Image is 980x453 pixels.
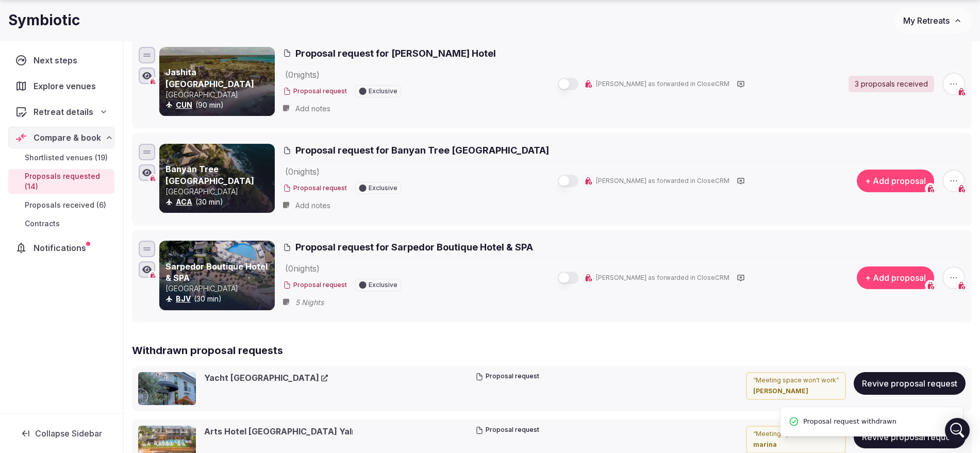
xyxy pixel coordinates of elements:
p: “ Meeting space won't work ” [753,430,839,439]
cite: [PERSON_NAME] [753,387,839,396]
span: Collapse Sidebar [35,428,102,439]
button: + Add proposal [857,170,934,192]
a: Yacht [GEOGRAPHIC_DATA] [204,372,328,383]
div: (30 min) [165,197,273,207]
span: Proposals received (6) [25,200,106,210]
div: Open Intercom Messenger [945,418,970,443]
span: 5 Nights [295,297,344,308]
p: [GEOGRAPHIC_DATA] [165,187,273,197]
p: [GEOGRAPHIC_DATA] [165,90,273,100]
p: [GEOGRAPHIC_DATA] [165,283,273,294]
span: Shortlisted venues (19) [25,153,108,163]
a: Jashita [GEOGRAPHIC_DATA] [165,67,254,89]
button: Proposal request [475,372,539,381]
span: Retreat details [34,106,93,118]
span: Add notes [295,200,330,211]
span: Compare & book [34,131,101,144]
a: ACA [176,197,192,206]
a: CUN [176,100,192,109]
a: Proposals requested (14) [8,169,114,194]
span: Notifications [34,242,90,254]
span: Add notes [295,104,330,114]
button: Collapse Sidebar [8,422,114,445]
button: ACA [176,197,192,207]
button: Revive proposal request [854,372,966,395]
a: BJV [176,294,191,303]
h2: Withdrawn proposal requests [132,343,972,358]
span: Proposal request for Banyan Tree [GEOGRAPHIC_DATA] [295,144,549,157]
span: Exclusive [369,88,397,94]
button: Proposal request [283,281,347,290]
span: ( 0 night s ) [285,70,320,80]
a: Explore venues [8,75,114,97]
div: (30 min) [165,294,273,304]
span: Contracts [25,219,60,229]
span: Proposal request for Sarpedor Boutique Hotel & SPA [295,241,533,254]
button: Revive proposal request [854,426,966,448]
button: Proposal request [283,184,347,193]
span: Exclusive [369,185,397,191]
a: 3 proposals received [849,76,934,92]
span: ( 0 night s ) [285,166,320,177]
span: [PERSON_NAME] as forwarded in CloseCRM [596,177,729,186]
button: BJV [176,294,191,304]
button: My Retreats [893,8,972,33]
span: Proposals requested (14) [25,171,110,192]
span: [PERSON_NAME] as forwarded in CloseCRM [596,274,729,282]
a: Arts Hotel [GEOGRAPHIC_DATA] Yalıkavak [204,426,387,437]
span: Proposal request withdrawn [803,415,896,428]
span: Exclusive [369,282,397,288]
span: ( 0 night s ) [285,263,320,274]
span: Next steps [34,54,81,66]
a: Banyan Tree [GEOGRAPHIC_DATA] [165,164,254,186]
span: Proposal request for [PERSON_NAME] Hotel [295,47,496,60]
button: Proposal request [475,426,539,434]
cite: marina [753,441,839,449]
a: Sarpedor Boutique Hotel & SPA [165,261,268,283]
img: Yacht Bohème Hotel cover photo [138,372,196,405]
p: “ Meeting space won't work ” [753,376,839,385]
span: Explore venues [34,80,100,92]
div: (90 min) [165,100,273,110]
a: Contracts [8,216,114,231]
h1: Symbiotic [8,10,80,30]
span: [PERSON_NAME] as forwarded in CloseCRM [596,80,729,89]
a: Proposals received (6) [8,198,114,212]
a: Shortlisted venues (19) [8,150,114,165]
span: My Retreats [903,15,950,26]
button: CUN [176,100,192,110]
a: Notifications [8,237,114,259]
a: Next steps [8,49,114,71]
button: Proposal request [283,87,347,96]
button: + Add proposal [857,266,934,289]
